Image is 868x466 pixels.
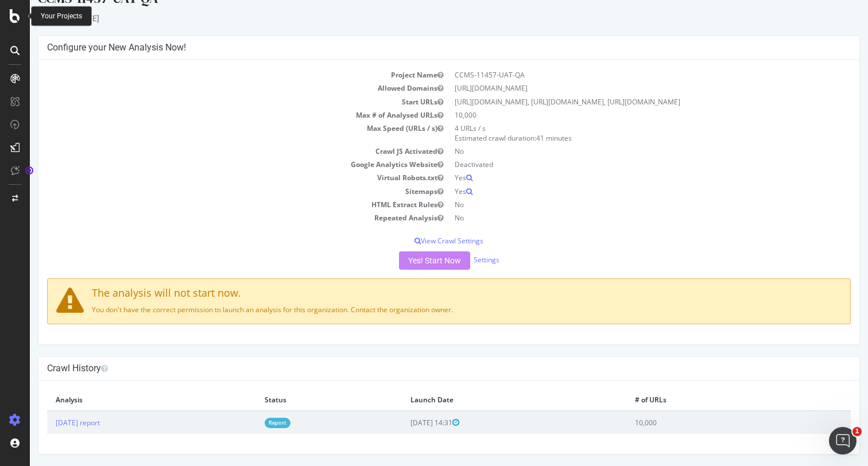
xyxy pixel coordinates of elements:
[829,427,857,455] iframe: Intercom live chat
[419,171,821,184] td: Yes
[372,389,596,411] th: Launch Date
[419,158,821,171] td: Deactivated
[26,288,812,299] h4: The analysis will not start now.
[419,211,821,224] td: No
[419,68,821,81] td: CCMS-11457-UAT-QA
[17,158,419,171] td: Google Analytics Website
[24,165,34,176] div: Tooltip anchor
[8,13,830,24] div: [DOMAIN_NAME]
[17,171,419,184] td: Virtual Robots.txt
[41,11,82,21] div: Your Projects
[17,363,821,374] h4: Crawl History
[235,418,261,428] a: Report
[419,145,821,158] td: No
[419,95,821,108] td: [URL][DOMAIN_NAME], [URL][DOMAIN_NAME], [URL][DOMAIN_NAME]
[17,145,419,158] td: Crawl JS Activated
[17,198,419,211] td: HTML Extract Rules
[26,418,70,428] a: [DATE] report
[419,198,821,211] td: No
[17,42,821,53] h4: Configure your New Analysis Now!
[596,411,762,433] td: 10,000
[506,133,542,143] span: 41 minutes
[17,95,419,108] td: Start URLs
[226,389,373,411] th: Status
[17,68,419,81] td: Project Name
[419,122,821,145] td: 4 URLs / s Estimated crawl duration:
[17,81,419,95] td: Allowed Domains
[419,81,821,95] td: [URL][DOMAIN_NAME]
[17,389,226,411] th: Analysis
[26,305,812,314] p: You don't have the correct permission to launch an analysis for this organization. Contact the or...
[419,185,821,198] td: Yes
[381,418,429,428] span: [DATE] 14:31
[17,185,419,198] td: Sitemaps
[444,255,470,265] a: Settings
[17,236,821,246] p: View Crawl Settings
[596,389,762,411] th: # of URLs
[17,108,419,122] td: Max # of Analysed URLs
[852,427,862,436] span: 1
[419,108,821,122] td: 10,000
[17,122,419,145] td: Max Speed (URLs / s)
[17,211,419,224] td: Repeated Analysis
